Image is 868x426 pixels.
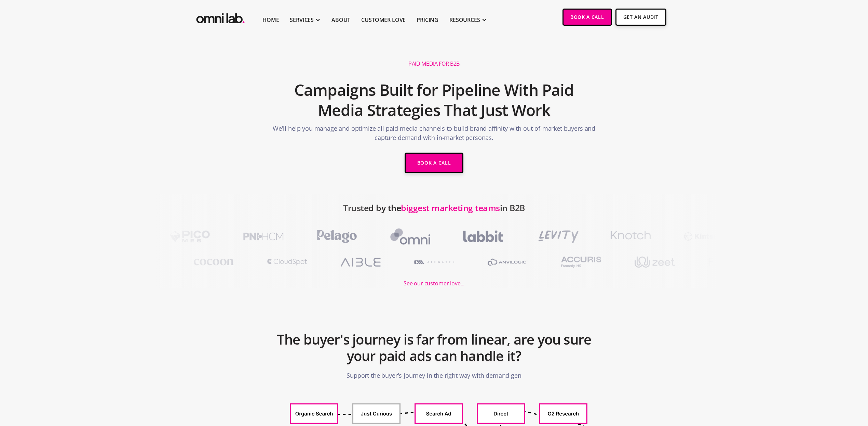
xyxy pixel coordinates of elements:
a: home [195,9,246,25]
img: Omni HR [380,227,440,246]
iframe: Chat Widget [745,347,868,426]
a: Book a Call [562,9,612,26]
h2: The buyer's journey is far from linear, are you sure your paid ads can handle it? [271,328,597,367]
img: A1RWATER [404,252,464,272]
img: Labbit [453,227,513,246]
img: Anvilogic [478,252,538,272]
p: Support the buyer's journey in the right way with demand gen [347,367,521,384]
div: See our customer love... [404,279,464,288]
h1: Paid Media for B2B [408,60,460,67]
span: biggest marketing teams [401,202,500,214]
h2: Trusted by the in B2B [343,199,525,227]
img: Omni Lab: B2B SaaS Demand Generation Agency [195,9,246,25]
a: About [331,16,350,24]
a: Home [262,16,279,24]
a: Get An Audit [615,9,666,26]
a: Book a Call [405,153,464,173]
a: Customer Love [361,16,406,24]
p: We'll help you manage and optimize all paid media channels to build brand affinity with out-of-ma... [271,124,597,146]
h2: Campaigns Built for Pipeline With Paid Media Strategies That Just Work [271,76,597,124]
a: Pricing [417,16,438,24]
div: RESOURCES [449,16,480,24]
div: SERVICES [290,16,314,24]
a: See our customer love... [404,272,464,288]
